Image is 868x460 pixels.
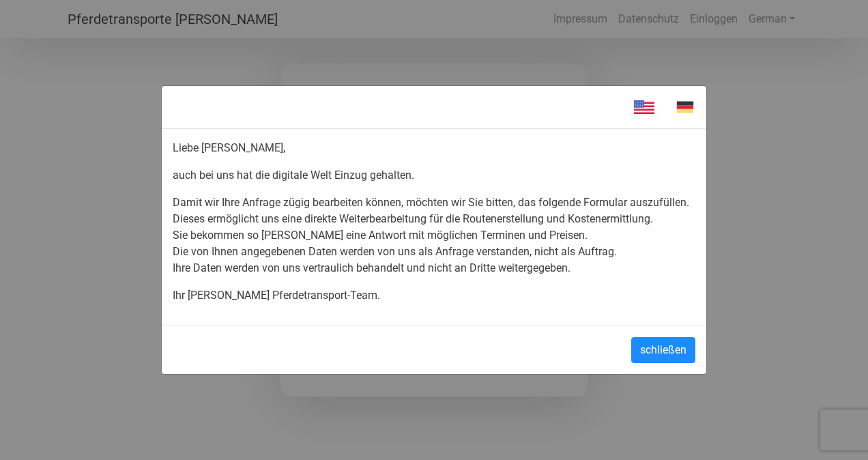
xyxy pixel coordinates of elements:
[173,195,695,276] p: Damit wir Ihre Anfrage zügig bearbeiten können, möchten wir Sie bitten, das folgende Formular aus...
[173,167,695,184] p: auch bei uns hat die digitale Welt Einzug gehalten.
[624,97,665,117] img: en
[665,97,706,117] img: de
[173,287,695,304] p: Ihr [PERSON_NAME] Pferdetransport-Team.
[631,337,695,363] button: schließen
[173,140,695,156] p: Liebe [PERSON_NAME],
